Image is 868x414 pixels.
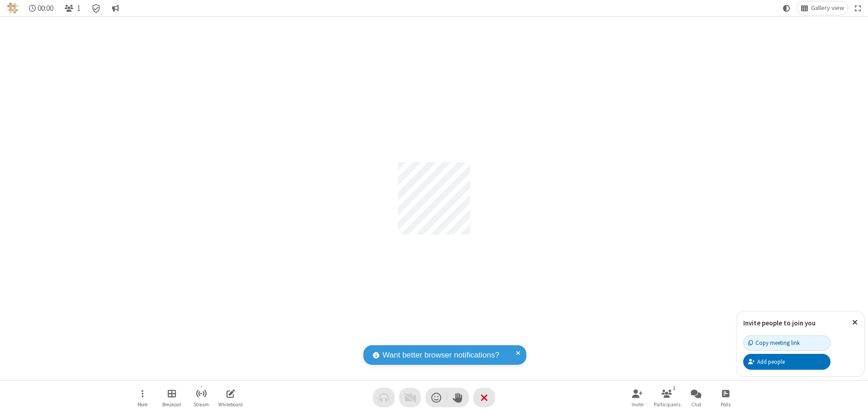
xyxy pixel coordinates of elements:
[779,1,794,15] button: Using system theme
[473,388,495,407] button: End or leave meeting
[632,402,643,407] span: Invite
[748,339,800,347] div: Copy meeting link
[743,354,830,369] button: Add people
[425,388,447,407] button: Send a reaction
[61,1,84,15] button: Open participant list
[811,5,844,12] span: Gallery view
[193,402,209,407] span: Stream
[851,1,865,15] button: Fullscreen
[670,384,678,392] div: 1
[129,385,156,410] button: Open menu
[77,4,80,13] span: 1
[88,1,105,15] div: Meeting details Encryption enabled
[108,1,123,15] button: Conversation
[743,319,816,327] label: Invite people to join you
[7,3,18,14] img: QA Selenium DO NOT DELETE OR CHANGE
[218,402,243,407] span: Whiteboard
[683,385,710,410] button: Open chat
[654,402,680,407] span: Participants
[25,1,57,15] div: Timer
[162,402,181,407] span: Breakout
[399,388,421,407] button: Video
[217,385,244,410] button: Open shared whiteboard
[743,335,830,351] button: Copy meeting link
[624,385,651,410] button: Invite participants (⌘+Shift+I)
[797,1,848,15] button: Change layout
[721,402,731,407] span: Polls
[137,402,147,407] span: More
[712,385,739,410] button: Open poll
[158,385,185,410] button: Manage Breakout Rooms
[845,311,864,334] button: Close popover
[188,385,215,410] button: Start streaming
[653,385,680,410] button: Open participant list
[447,388,469,407] button: Raise hand
[38,4,53,13] span: 00:00
[691,402,702,407] span: Chat
[373,388,395,407] button: Audio problem - check your Internet connection or call by phone
[382,349,499,361] span: Want better browser notifications?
